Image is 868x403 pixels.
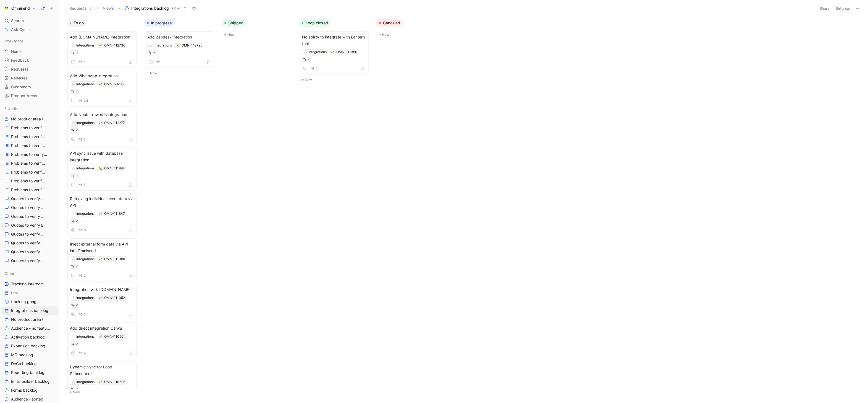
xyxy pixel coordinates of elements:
[11,152,48,157] span: Problems to verify Email Builder
[2,65,58,73] a: Requests
[67,284,137,320] a: Integration with [DOMAIN_NAME]Integrations1
[76,295,95,301] div: Integrations
[2,221,58,229] a: Quotes to verify Email builder
[70,73,134,79] span: Add WhatsApp integration
[70,195,134,209] span: Retrieving individual event data via API
[99,296,102,300] img: 🌱
[2,306,58,315] a: Integrations backlog
[99,212,103,216] div: 🌱
[11,116,48,122] span: No product area (Unknowns)
[99,121,103,125] div: 🌱
[78,273,87,279] button: 3
[11,6,30,11] h1: Omnisend
[11,58,29,63] span: Feedback
[4,106,20,111] span: Favorites
[2,377,58,386] a: Email builder backlog
[11,325,51,331] span: Audience - no feature tag
[84,229,86,232] span: 3
[2,159,58,167] a: Problems to verify Expansion
[11,134,47,139] span: Problems to verify Audience
[147,34,211,40] span: Add Zendesk integration
[99,335,102,339] img: 🌱
[99,335,103,339] button: 🌱
[11,299,36,304] span: tracking gong
[310,66,319,72] button: 1
[2,25,58,34] a: Ask Cycle
[76,81,95,87] div: Integrations
[122,4,189,12] button: Integrations backlogOther
[2,368,58,377] a: Reporting backlog
[2,239,58,247] a: Quotes to verify Forms
[11,317,47,322] span: No product area (Unknowns)
[2,195,58,203] a: Quotes to verify Activation
[11,281,44,287] span: Tracking intercom
[11,205,46,210] span: Quotes to verify Audience
[2,269,58,278] div: Other
[78,311,86,317] button: 1
[11,379,50,384] span: Email builder backlog
[308,49,327,55] div: Integrations
[76,43,95,48] div: Integrations
[144,70,217,76] button: New
[11,196,47,201] span: Quotes to verify Activation
[99,43,103,47] button: 🌱
[76,120,95,126] div: Integrations
[104,81,124,87] div: OMN-59285
[67,4,95,12] button: Requests
[300,31,369,74] a: No ability to integrate with Lantern toolIntegrations1
[176,43,180,47] button: 🌱
[100,4,117,12] button: Views
[78,136,86,143] button: 1
[145,31,214,68] a: Add Zendesk integrationIntegrations1
[99,258,102,261] img: 🌱
[99,83,102,86] img: 🌱
[297,17,374,86] div: Loop closedNew
[99,166,103,170] button: 🐛
[11,49,22,54] span: Home
[2,177,58,185] a: Problems to verify MO
[99,296,103,300] div: 🌱
[2,133,58,141] a: Problems to verify Audience
[70,34,134,40] span: Add [DOMAIN_NAME] integration
[11,75,28,81] span: Releases
[11,169,46,175] span: Problems to verify Forms
[11,84,31,90] span: Customers
[84,99,88,102] span: 34
[2,333,58,341] a: Activation backlog
[78,59,86,65] button: 1
[155,59,164,65] button: 1
[2,104,58,113] div: Favorites
[299,76,372,83] button: New
[228,20,243,26] span: Shipped
[2,17,58,25] div: Search
[2,141,58,150] a: Problems to verify DeCo
[99,257,103,261] button: 🌱
[4,6,9,11] img: Omnisend
[161,60,163,64] span: 1
[11,231,47,237] span: Quotes to verify Expansion
[4,38,23,44] span: Workspace
[2,351,58,359] a: MO backlog
[70,325,134,332] span: Add direct integration Canva
[2,4,37,12] button: OmnisendOmnisend
[70,150,134,163] span: API sync issue with database integration
[78,182,87,188] button: 5
[11,343,45,349] span: Expansion backlog
[78,98,89,104] button: 34
[84,274,86,277] span: 3
[2,248,58,256] a: Quotes to verify MO
[70,364,134,377] span: Dynamic Sync for Loop Subscribers
[176,44,180,47] img: 🌱
[11,161,47,166] span: Problems to verify Expansion
[99,167,102,170] img: 🐛
[104,211,125,216] div: OMN-111847
[11,290,18,296] span: test
[99,44,102,47] img: 🌱
[817,4,832,12] button: Share
[142,17,219,79] div: In progressNew
[78,350,87,356] button: 4
[99,82,103,86] button: 🌱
